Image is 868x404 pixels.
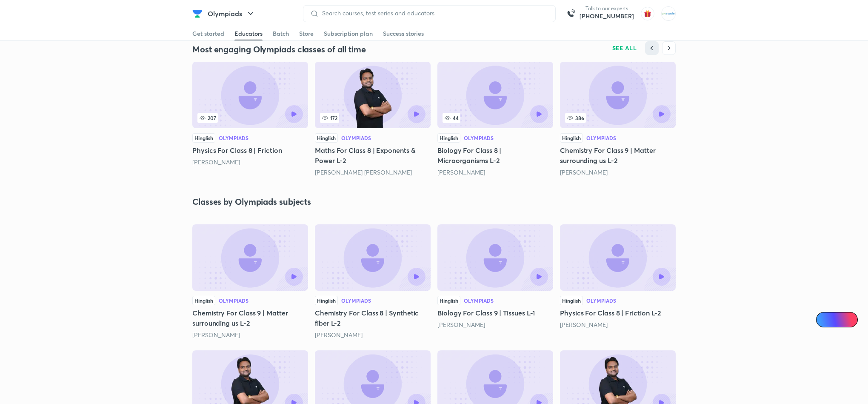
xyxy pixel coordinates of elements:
a: Store [299,27,314,40]
div: Educators [234,29,263,38]
div: Biology For Class 8 | Microorganisms L-2 [437,62,553,179]
div: Olympiads [464,135,494,140]
h4: Most engaging Olympiads classes of all time [192,44,434,55]
h5: Biology For Class 9 | Tissues L-1 [437,308,553,318]
div: Varsha Mandal [315,331,431,339]
a: [PERSON_NAME] [560,168,608,176]
a: Subscription plan [324,27,373,40]
a: Success stories [383,27,424,40]
img: Company Logo [192,9,203,19]
h5: Chemistry For Class 9 | Matter surrounding us L-2 [560,145,676,166]
span: SEE ALL [612,45,637,51]
div: Biology For Class 9 | Tissues L-1 [437,224,553,342]
a: Educators [234,27,263,40]
h5: Maths For Class 8 | Exponents & Power L-2 [315,145,431,166]
img: call-us [562,5,580,22]
h5: Physics For Class 8 | Friction L-2 [560,308,676,318]
div: Olympiads [586,135,616,140]
div: Hinglish [315,296,338,305]
img: MOHAMMED SHOAIB [661,6,676,21]
a: [PERSON_NAME] [192,331,240,339]
div: Olympiads [464,298,494,303]
div: Physics For Class 8 | Friction L-2 [560,224,676,342]
a: [PHONE_NUMBER] [580,12,634,20]
div: Niharika Singh [437,168,553,177]
div: Hinglish [437,133,460,143]
span: 386 [565,113,586,123]
button: SEE ALL [607,41,642,55]
div: Varsha Mandal [192,331,308,339]
span: Ai Doubts [830,316,853,323]
span: 207 [197,113,218,123]
div: Olympiads [341,135,371,140]
div: Hinglish [560,296,583,305]
h5: Chemistry For Class 8 | Synthetic fiber L-2 [315,308,431,328]
a: [PERSON_NAME] [192,158,240,166]
a: Ai Doubts [816,312,858,327]
div: Maths For Class 8 | Exponents & Power L-2 [315,62,431,179]
h4: Classes by Olympiads subjects [192,196,676,207]
a: [PERSON_NAME] [437,321,485,329]
div: Hinglish [437,296,460,305]
div: Physics For Class 8 | Friction [192,62,308,169]
div: Hinglish [315,133,338,143]
div: Chemistry For Class 9 | Matter surrounding us L-2 [192,224,308,342]
div: Ritesh Kumar [560,321,676,329]
div: Varsha Mandal [560,168,676,177]
span: 172 [320,113,339,123]
img: avatar [641,7,654,20]
div: Hinglish [560,133,583,143]
div: Subscription plan [324,29,373,38]
div: Store [299,29,314,38]
div: Olympiads [341,298,371,303]
a: [PERSON_NAME] [315,331,363,339]
div: Niharika Singh [437,321,553,329]
button: Olympiads [203,5,261,22]
div: Hinglish [192,133,215,143]
p: Talk to our experts [580,5,634,12]
a: Batch [273,27,289,40]
div: Bijendra Kumar Guddu [315,168,431,177]
div: Hinglish [192,296,215,305]
div: Ritesh Kumar [192,158,308,166]
a: Get started [192,27,224,40]
span: 44 [443,113,460,123]
a: [PERSON_NAME] [437,168,485,176]
h5: Physics For Class 8 | Friction [192,145,308,155]
input: Search courses, test series and educators [319,10,548,17]
div: Chemistry For Class 8 | Synthetic fiber L-2 [315,224,431,342]
img: Icon [821,316,828,323]
h5: Biology For Class 8 | Microorganisms L-2 [437,145,553,166]
div: Chemistry For Class 9 | Matter surrounding us L-2 [560,62,676,179]
div: Get started [192,29,224,38]
div: Olympiads [219,298,248,303]
div: Olympiads [219,135,248,140]
div: Batch [273,29,289,38]
a: [PERSON_NAME] [PERSON_NAME] [315,168,412,176]
h5: Chemistry For Class 9 | Matter surrounding us L-2 [192,308,308,328]
a: [PERSON_NAME] [560,321,608,329]
div: Success stories [383,29,424,38]
div: Olympiads [586,298,616,303]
